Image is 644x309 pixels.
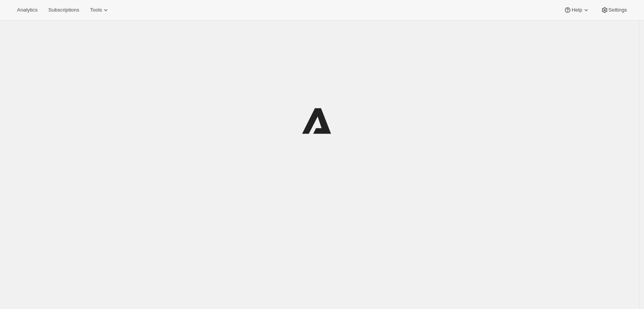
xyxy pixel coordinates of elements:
[90,7,102,13] span: Tools
[609,7,627,13] span: Settings
[559,5,594,15] button: Help
[85,5,114,15] button: Tools
[12,5,42,15] button: Analytics
[48,7,79,13] span: Subscriptions
[596,5,632,15] button: Settings
[571,7,582,13] span: Help
[17,7,37,13] span: Analytics
[44,5,84,15] button: Subscriptions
